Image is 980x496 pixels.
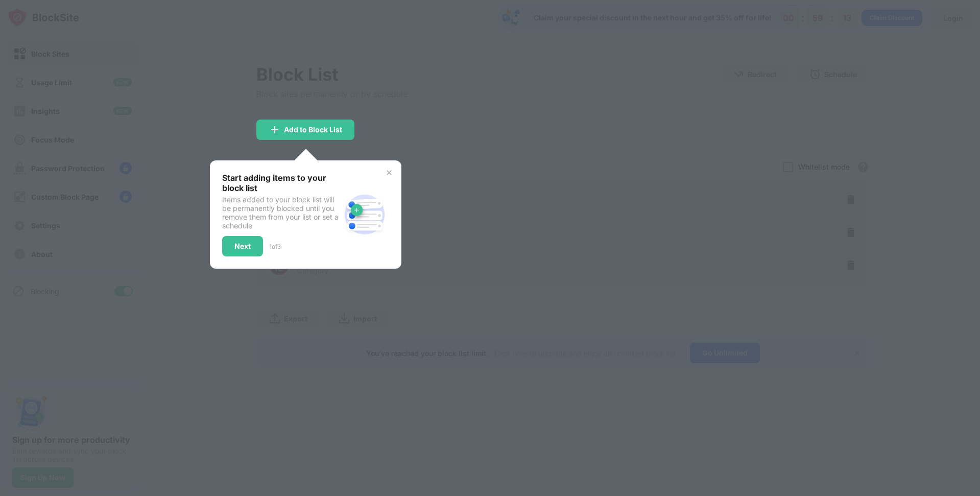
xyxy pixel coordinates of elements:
div: Start adding items to your block list [222,173,340,193]
div: Next [234,242,251,250]
div: Add to Block List [284,126,342,134]
div: Items added to your block list will be permanently blocked until you remove them from your list o... [222,195,340,230]
img: block-site.svg [340,190,389,239]
div: 1 of 3 [269,243,281,250]
img: x-button.svg [385,169,393,177]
